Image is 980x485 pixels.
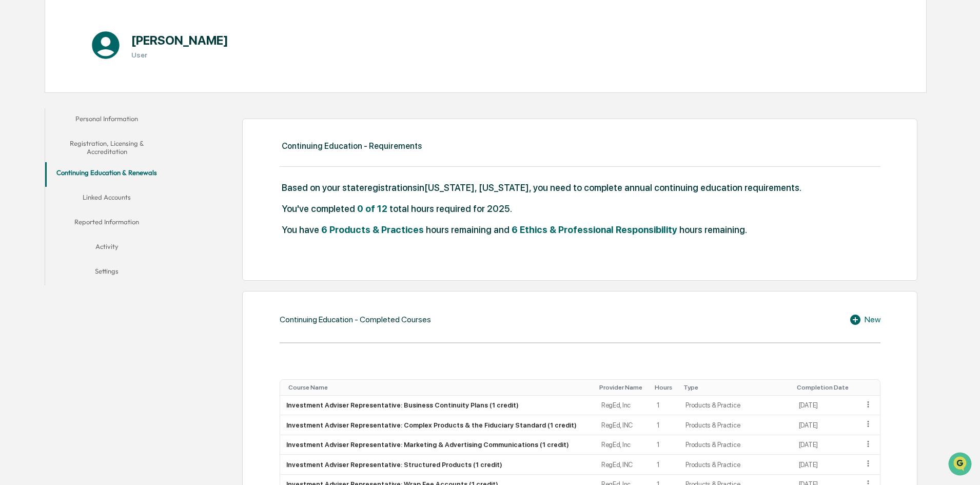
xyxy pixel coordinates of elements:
[45,261,168,285] button: Settings
[357,203,387,214] span: 0 of 12
[45,162,168,187] button: Continuing Education & Renewals
[21,129,66,140] span: Preclearance
[595,435,651,455] td: RegEd, Inc
[426,224,509,235] span: hours remaining and
[35,89,130,97] div: We're available if you need us!
[282,182,801,193] span: Based on your state registrations in [US_STATE], [US_STATE] , you need to complete annual continu...
[651,396,679,416] td: 1
[280,455,595,475] td: Investment Adviser Representative: Structured Products (1 credit)
[793,415,857,435] td: [DATE]
[797,384,853,391] div: Toggle SortBy
[35,79,168,89] div: Start new chat
[599,384,646,391] div: Toggle SortBy
[45,211,168,236] button: Reported Information
[72,173,124,182] a: Powered byPylon
[793,455,857,475] td: [DATE]
[679,224,747,235] span: hours remaining.
[793,435,857,455] td: [DATE]
[21,149,65,159] span: Data Lookup
[280,435,595,455] td: Investment Adviser Representative: Marketing & Advertising Communications (1 credit)
[280,315,431,324] div: Continuing Education - Completed Courses
[6,125,70,144] a: 🖐️Preclearance
[174,82,187,94] button: Start new chat
[282,141,422,151] div: Continuing Education - Requirements
[6,145,69,163] a: 🔎Data Lookup
[683,384,788,391] div: Toggle SortBy
[849,314,880,326] div: New
[282,203,355,214] span: You've completed
[595,396,651,416] td: RegEd, Inc
[10,22,187,38] p: How can we help?
[131,33,228,48] h1: [PERSON_NAME]
[282,224,319,235] span: You have
[389,203,512,214] span: total hours required for 2025.
[512,224,677,235] span: 6 Ethics & Professional Responsibility
[595,455,651,475] td: RegEd, INC
[45,133,168,162] button: Registration, Licensing & Accreditation
[10,130,18,139] div: 🖐️
[288,384,591,391] div: Toggle SortBy
[679,415,792,435] td: Products & Practice
[651,435,679,455] td: 1
[280,415,595,435] td: Investment Adviser Representative: Complex Products & the Fiduciary Standard (1 credit)
[651,415,679,435] td: 1
[679,396,792,416] td: Products & Practice
[45,187,168,211] button: Linked Accounts
[74,130,83,139] div: 🗄️
[280,396,595,416] td: Investment Adviser Representative: Business Continuity Plans (1 credit)
[595,415,651,435] td: RegEd, INC
[793,396,857,416] td: [DATE]
[10,79,29,97] img: 1746055101610-c473b297-6a78-478c-a979-82029cc54cd1
[70,125,131,144] a: 🗄️Attestations
[321,224,424,235] span: 6 Products & Practices
[131,51,228,59] h3: User
[45,236,168,261] button: Activity
[679,435,792,455] td: Products & Practice
[45,108,168,285] div: secondary tabs example
[10,150,18,158] div: 🔎
[947,451,975,479] iframe: Open customer support
[651,455,679,475] td: 1
[655,384,675,391] div: Toggle SortBy
[679,455,792,475] td: Products & Practice
[866,384,876,391] div: Toggle SortBy
[45,108,168,133] button: Personal Information
[102,174,124,182] span: Pylon
[85,129,127,140] span: Attestations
